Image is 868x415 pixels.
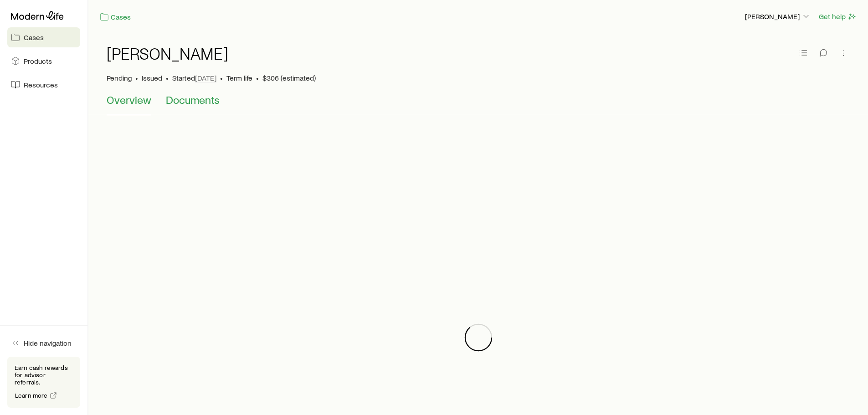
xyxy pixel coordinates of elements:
span: • [166,73,169,82]
span: • [256,73,259,82]
span: [DATE] [195,73,216,82]
p: [PERSON_NAME] [745,12,811,21]
p: Earn cash rewards for advisor referrals. [15,364,73,386]
a: Resources [7,75,80,95]
a: Cases [99,12,131,22]
p: Started [172,73,216,82]
span: Cases [24,33,44,42]
div: Case details tabs [107,93,850,115]
p: Pending [107,73,132,82]
span: Issued [142,73,162,82]
a: Cases [7,27,80,47]
span: Resources [24,80,58,89]
span: $306 (estimated) [262,73,316,82]
span: Products [24,56,52,66]
span: Term life [226,73,252,82]
a: Products [7,51,80,71]
span: Learn more [15,392,48,399]
span: Documents [166,93,220,106]
span: Hide navigation [24,338,72,348]
button: Get help [818,11,857,22]
div: Earn cash rewards for advisor referrals.Learn more [7,357,80,408]
span: Overview [107,93,151,106]
button: Hide navigation [7,333,80,353]
h1: [PERSON_NAME] [107,44,228,62]
span: • [135,73,138,82]
span: • [220,73,223,82]
button: [PERSON_NAME] [745,11,811,22]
